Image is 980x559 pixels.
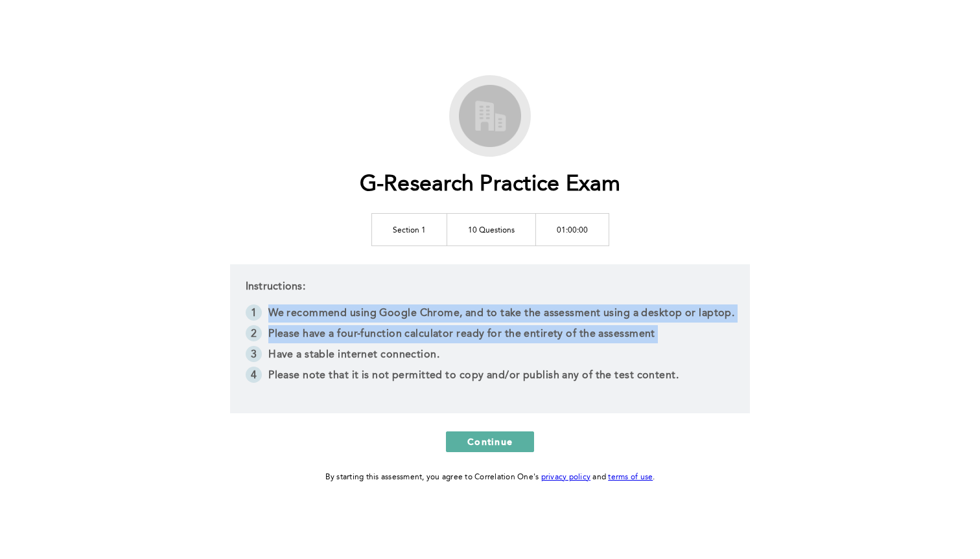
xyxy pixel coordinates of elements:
div: Instructions: [230,264,751,413]
a: terms of use [608,473,653,481]
li: Please note that it is not permitted to copy and/or publish any of the test content. [246,367,735,387]
h1: G-Research Practice Exam [360,172,621,198]
a: privacy policy [541,473,591,481]
li: Have a stable internet connection. [246,346,735,367]
button: Continue [446,431,534,452]
li: We recommend using Google Chrome, and to take the assessment using a desktop or laptop. [246,304,735,325]
li: Please have a four-function calculator ready for the entirety of the assessment [246,325,735,346]
td: 10 Questions [447,213,535,245]
td: 01:00:00 [535,213,609,245]
div: By starting this assessment, you agree to Correlation One's and . [325,470,655,485]
td: Section 1 [371,213,447,245]
img: G-Research [454,80,526,152]
span: Continue [467,435,513,448]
